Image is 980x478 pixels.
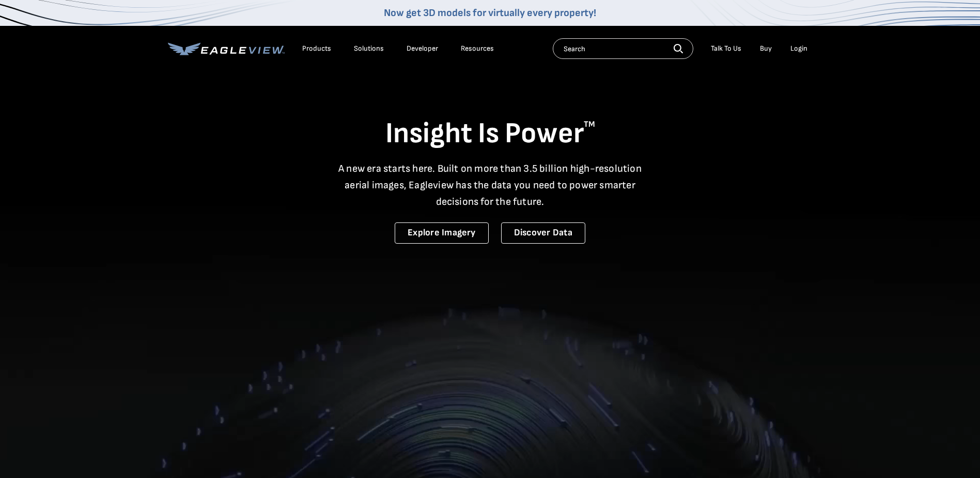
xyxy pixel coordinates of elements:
p: A new era starts here. Built on more than 3.5 billion high-resolution aerial images, Eagleview ha... [332,160,648,210]
a: Now get 3D models for virtually every property! [384,7,596,19]
a: Buy [760,44,772,53]
div: Products [302,44,331,53]
a: Explore Imagery [395,222,489,244]
div: Solutions [354,44,384,53]
a: Developer [407,44,438,53]
div: Talk To Us [711,44,741,53]
input: Search [553,38,693,59]
a: Discover Data [501,222,585,244]
div: Login [790,44,807,53]
div: Resources [461,44,494,53]
sup: TM [584,119,595,129]
h1: Insight Is Power [168,116,813,152]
